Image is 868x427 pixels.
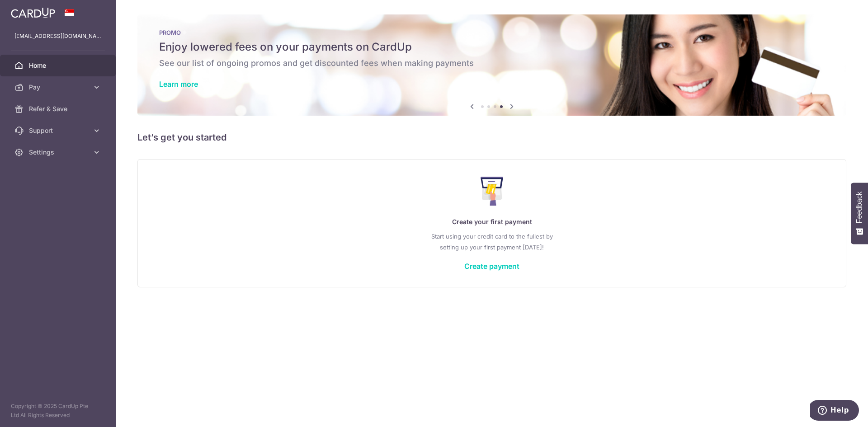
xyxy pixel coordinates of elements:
[481,177,504,206] img: Make Payment
[159,58,825,69] h6: See our list of ongoing promos and get discounted fees when making payments
[851,183,868,244] button: Feedback - Show survey
[11,7,55,18] img: CardUp
[137,130,846,145] h5: Let’s get you started
[464,262,519,271] a: Create payment
[29,104,89,113] span: Refer & Save
[29,148,89,157] span: Settings
[14,32,101,41] p: [EMAIL_ADDRESS][DOMAIN_NAME]
[159,40,825,54] h5: Enjoy lowered fees on your payments on CardUp
[29,61,89,70] span: Home
[29,126,89,135] span: Support
[855,192,863,223] span: Feedback
[156,231,828,253] p: Start using your credit card to the fullest by setting up your first payment [DATE]!
[159,29,825,36] p: PROMO
[29,83,89,92] span: Pay
[159,80,198,89] a: Learn more
[156,216,828,227] p: Create your first payment
[810,400,859,422] iframe: Opens a widget where you can find more information
[137,14,846,116] img: Latest Promos banner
